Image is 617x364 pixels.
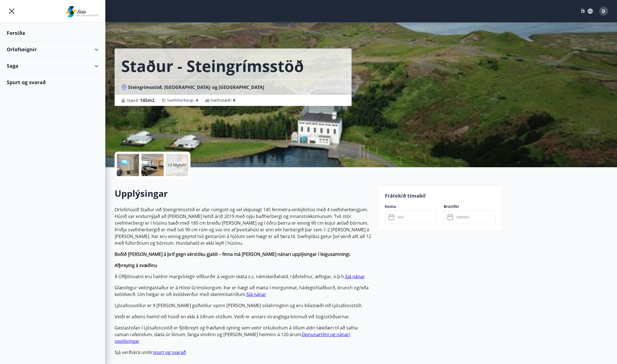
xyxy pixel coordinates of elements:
[115,324,371,344] p: Gestastofan í Ljósafossstöð er fjölbreytt og fræðandi sýning sem veitir orkuboltum á öllum aldri ...
[602,8,605,14] span: D
[66,6,99,17] img: union_logo
[115,302,371,309] p: Ljósafossvöllur er 9 [PERSON_NAME] golfvöllur opinn [PERSON_NAME] sólahringinn og eru bílastæði v...
[7,74,98,90] div: Spurt og svarað
[7,41,98,58] div: Orlofseignir
[140,97,154,103] span: 145 m2
[210,98,235,103] span: Svefnstæði :
[115,262,157,268] strong: Afþreying á svæðinu
[233,98,235,103] span: 8
[597,4,610,18] button: D
[115,273,371,280] p: Á Úlfljótsvatni eru haldnir margvíslegir viðburðir á vegum skáta s.s. námskeiðahald, ráðstefnur, ...
[115,206,371,246] p: Orlofshúsið Staður við Steingrímsstöð er afar rúmgott og vel skipulagt 145 fermetra einbýlishús m...
[246,291,266,297] a: Sjá nánar
[444,204,496,209] label: Brottför
[115,313,371,320] p: Veiði er aðeins heimil við húsið en ekki á öðrum stöðum. Veiði er annars stranglega bönnuð við So...
[168,162,187,168] p: +3 Myndir
[115,187,371,200] h2: Upplýsingar
[7,6,17,16] button: menu
[121,55,304,76] h1: Staður - Steingrímsstöð
[153,349,186,355] a: spurt og svarað
[385,192,496,199] p: Frátekið tímabil
[578,6,596,16] button: ÍS
[167,98,198,103] span: Svefnherbergi :
[7,25,98,41] div: Forsíða
[385,204,437,209] label: Koma
[115,349,371,356] p: Sjá verðskrá undir
[127,97,154,104] span: Stærð :
[196,98,198,103] span: 4
[128,84,264,90] span: Steingrímsstöð, [GEOGRAPHIC_DATA]- og [GEOGRAPHIC_DATA]
[345,273,365,280] a: Sjá nánar
[115,284,371,298] p: Glæsilegur veitingastaður er á Hótel Grímsborgum. Þar er hægt að mæta í morgunmat, hádegishlaðbor...
[115,251,351,257] strong: Boðið [PERSON_NAME] á þrif gegn sérstöku gjaldi – finna má [PERSON_NAME] nánari upplýsingar í lei...
[7,58,98,74] div: Saga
